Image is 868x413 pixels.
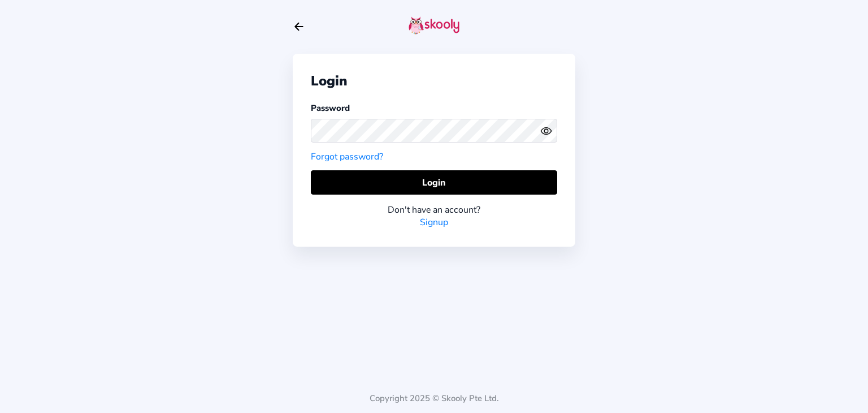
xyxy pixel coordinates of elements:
[311,72,557,90] div: Login
[293,20,305,33] button: arrow back outline
[540,125,557,137] button: eye outlineeye off outline
[540,125,552,137] ion-icon: eye outline
[311,102,350,114] label: Password
[409,16,459,35] img: skooly-logo.png
[420,216,448,229] a: Signup
[311,204,557,216] div: Don't have an account?
[311,150,383,163] a: Forgot password?
[311,170,557,195] button: Login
